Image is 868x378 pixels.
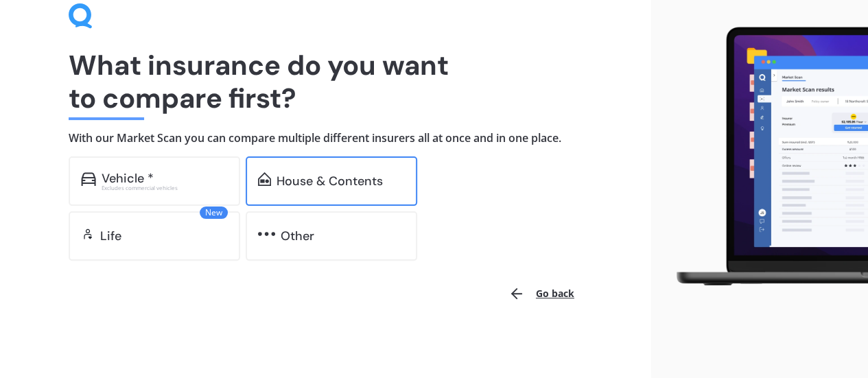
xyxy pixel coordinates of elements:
[277,174,383,188] div: House & Contents
[102,185,228,191] div: Excludes commercial vehicles
[81,227,95,241] img: life.f720d6a2d7cdcd3ad642.svg
[81,172,96,186] img: car.f15378c7a67c060ca3f3.svg
[100,229,121,243] div: Life
[69,131,583,145] h4: With our Market Scan you can compare multiple different insurers all at once and in one place.
[258,172,271,186] img: home-and-contents.b802091223b8502ef2dd.svg
[69,49,583,115] h1: What insurance do you want to compare first?
[258,227,275,241] img: other.81dba5aafe580aa69f38.svg
[102,172,154,185] div: Vehicle *
[200,206,228,219] span: New
[500,277,583,310] button: Go back
[281,229,314,243] div: Other
[662,21,868,292] img: laptop.webp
